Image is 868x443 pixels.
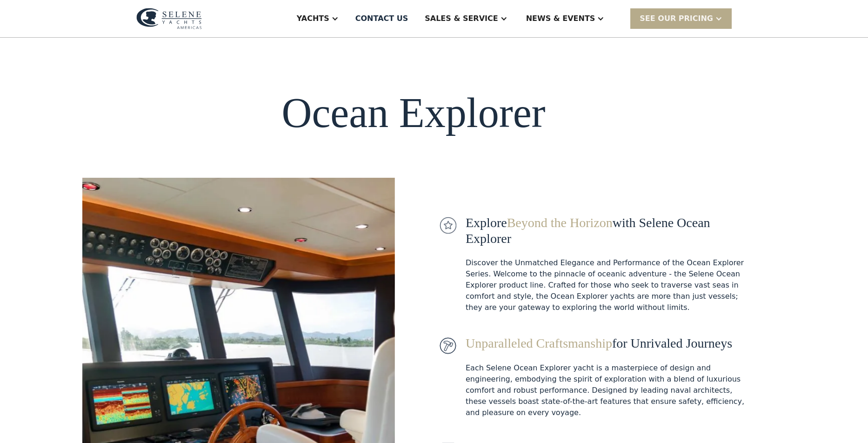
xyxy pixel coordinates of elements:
div: Explore with Selene Ocean Explorer [466,215,752,246]
div: Yachts [297,13,329,24]
div: for Unrivaled Journeys [466,336,752,351]
div: Contact US [355,13,408,24]
div: SEE Our Pricing [640,13,713,24]
div: Each Selene Ocean Explorer yacht is a masterpiece of design and engineering, embodying the spirit... [466,362,752,418]
div: Discover the Unmatched Elegance and Performance of the Ocean Explorer Series. Welcome to the pinn... [466,257,752,313]
div: SEE Our Pricing [630,8,732,28]
img: logo [136,8,202,29]
div: News & EVENTS [526,13,595,24]
span: Beyond the Horizon [507,215,613,230]
h1: Ocean Explorer [281,90,545,136]
span: Unparalleled Craftsmanship [466,336,612,350]
img: icon [440,217,456,234]
div: Sales & Service [425,13,498,24]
